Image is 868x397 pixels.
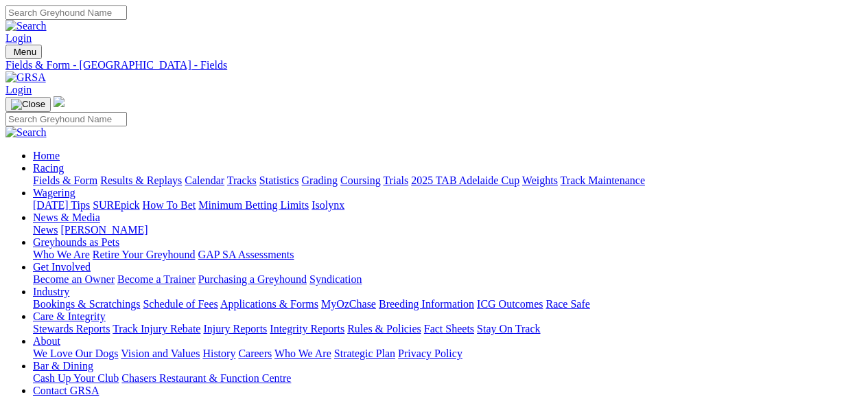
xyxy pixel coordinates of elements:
[411,174,519,186] a: 2025 TAB Adelaide Cup
[14,47,36,57] span: Menu
[198,249,294,260] a: GAP SA Assessments
[93,199,139,211] a: SUREpick
[561,174,645,186] a: Track Maintenance
[33,360,93,372] a: Bar & Dining
[121,348,200,359] a: Vision and Values
[203,323,267,334] a: Injury Reports
[334,348,395,359] a: Strategic Plan
[33,199,863,212] div: Wagering
[5,45,42,59] button: Toggle navigation
[33,372,863,385] div: Bar & Dining
[5,20,47,32] img: Search
[220,298,318,310] a: Applications & Forms
[121,372,291,384] a: Chasers Restaurant & Function Centre
[424,323,474,334] a: Fact Sheets
[522,174,558,186] a: Weights
[398,348,462,359] a: Privacy Policy
[33,224,863,236] div: News & Media
[477,323,540,334] a: Stay On Track
[312,199,344,211] a: Isolynx
[202,348,235,359] a: History
[477,298,543,310] a: ICG Outcomes
[5,126,47,139] img: Search
[33,348,118,359] a: We Love Our Dogs
[383,174,408,186] a: Trials
[5,71,46,84] img: GRSA
[33,236,119,248] a: Greyhounds as Pets
[33,224,58,236] a: News
[259,174,299,186] a: Statistics
[33,174,97,186] a: Fields & Form
[33,249,863,261] div: Greyhounds as Pets
[33,261,91,273] a: Get Involved
[33,323,110,334] a: Stewards Reports
[33,273,115,285] a: Become an Owner
[321,298,376,310] a: MyOzChase
[33,199,90,211] a: [DATE] Tips
[33,286,69,297] a: Industry
[198,273,307,285] a: Purchasing a Greyhound
[33,335,60,347] a: About
[93,249,196,260] a: Retire Your Greyhound
[33,298,863,310] div: Industry
[340,174,381,186] a: Coursing
[185,174,224,186] a: Calendar
[33,273,863,286] div: Get Involved
[11,99,45,110] img: Close
[33,187,75,198] a: Wagering
[33,174,863,187] div: Racing
[33,310,106,322] a: Care & Integrity
[143,298,218,310] a: Schedule of Fees
[60,224,148,236] a: [PERSON_NAME]
[33,150,60,161] a: Home
[33,212,100,223] a: News & Media
[33,372,119,384] a: Cash Up Your Club
[347,323,421,334] a: Rules & Policies
[5,84,32,95] a: Login
[5,97,51,112] button: Toggle navigation
[113,323,200,334] a: Track Injury Rebate
[274,348,331,359] a: Who We Are
[33,385,99,396] a: Contact GRSA
[117,273,196,285] a: Become a Trainer
[309,273,362,285] a: Syndication
[100,174,182,186] a: Results & Replays
[5,32,32,44] a: Login
[238,348,272,359] a: Careers
[143,199,196,211] a: How To Bet
[33,298,140,310] a: Bookings & Scratchings
[33,162,64,174] a: Racing
[302,174,338,186] a: Grading
[198,199,309,211] a: Minimum Betting Limits
[379,298,474,310] a: Breeding Information
[227,174,257,186] a: Tracks
[5,112,127,126] input: Search
[5,5,127,20] input: Search
[33,323,863,335] div: Care & Integrity
[33,249,90,260] a: Who We Are
[54,96,64,107] img: logo-grsa-white.png
[546,298,589,310] a: Race Safe
[5,59,863,71] a: Fields & Form - [GEOGRAPHIC_DATA] - Fields
[33,348,863,360] div: About
[270,323,344,334] a: Integrity Reports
